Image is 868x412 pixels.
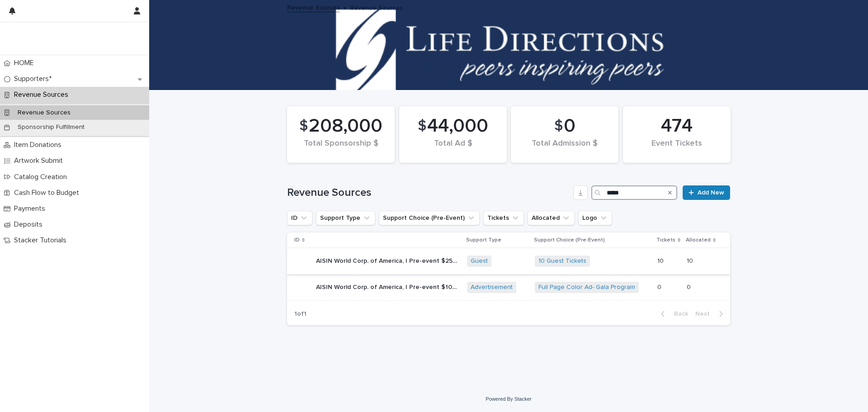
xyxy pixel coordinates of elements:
[10,173,74,181] p: Catalog Creation
[526,139,603,158] div: Total Admission $
[10,141,69,149] p: Item Donations
[538,284,635,291] a: Full Page Color Ad- Gala Program
[316,211,375,225] button: Support Type
[654,310,692,318] button: Back
[379,211,480,225] button: Support Choice (Pre-Event)
[657,256,665,265] p: 10
[471,257,488,265] a: Guest
[466,235,501,245] p: Support Type
[316,256,462,265] p: AISIN World Corp. of America, | Pre-event $2500 | Event sales $
[534,235,605,245] p: Support Choice (Pre-Event)
[10,123,92,131] p: Sponsorship Fulfillment
[638,139,715,158] div: Event Tickets
[528,211,575,225] button: Allocated
[10,90,75,99] p: Revenue Sources
[578,211,612,225] button: Logo
[10,156,70,165] p: Artwork Submit
[683,185,730,200] a: Add New
[692,310,730,318] button: Next
[538,257,586,265] a: 10 Guest Tickets
[427,115,488,137] span: 44,000
[10,109,78,117] p: Revenue Sources
[287,248,730,275] tr: AISIN World Corp. of America, | Pre-event $2500 | Event sales $AISIN World Corp. of America, | Pr...
[10,204,52,213] p: Payments
[415,139,491,158] div: Total Ad $
[486,396,531,402] a: Powered By Stacker
[10,220,50,229] p: Deposits
[698,189,724,196] span: Add New
[554,118,563,135] span: $
[302,139,379,158] div: Total Sponsorship $
[10,236,74,245] p: Stacker Tutorials
[287,275,730,301] tr: AISIN World Corp. of America, | Pre-event $1000 | Event sales $AISIN World Corp. of America, | Pr...
[483,211,524,225] button: Tickets
[287,2,340,12] a: Revenue Sources
[564,115,576,137] span: 0
[695,311,715,317] span: Next
[418,118,426,135] span: $
[287,186,570,199] h1: Revenue Sources
[638,115,715,137] div: 474
[309,115,382,137] span: 208,000
[316,282,462,291] p: AISIN World Corp. of America, | Pre-event $1000 | Event sales $
[656,235,675,245] p: Tickets
[687,256,695,265] p: 10
[299,118,308,135] span: $
[10,75,59,83] p: Supporters*
[471,284,513,291] a: Advertisement
[10,59,41,67] p: HOME
[350,2,403,12] p: Revenue Sources
[287,211,312,225] button: ID
[687,282,693,291] p: 0
[669,311,688,317] span: Back
[686,235,711,245] p: Allocated
[591,185,677,200] input: Search
[287,303,314,325] p: 1 of 1
[10,189,86,197] p: Cash Flow to Budget
[294,235,300,245] p: ID
[657,282,663,291] p: 0
[7,29,61,47] img: uelOycrnTUq5k0evH0fI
